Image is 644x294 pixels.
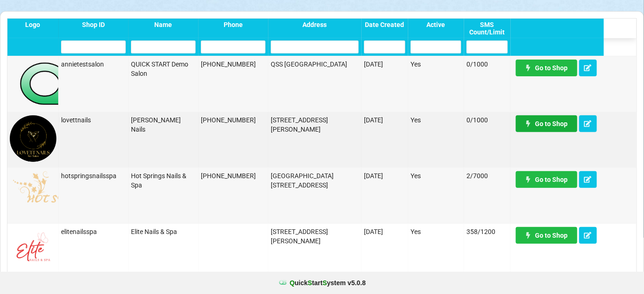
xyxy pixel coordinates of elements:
div: Yes [411,60,461,69]
a: Go to Shop [516,171,577,188]
div: Address [271,21,359,28]
img: favicon.ico [278,278,288,287]
div: [PHONE_NUMBER] [201,171,266,180]
a: Go to Shop [516,60,577,76]
span: S [322,279,327,287]
div: 2/7000 [466,171,508,180]
div: [DATE] [364,115,405,125]
div: [PHONE_NUMBER] [201,115,266,125]
div: Date Created [364,21,405,28]
div: Active [411,21,461,28]
div: 358/1200 [466,227,508,236]
div: Logo [10,21,56,28]
div: hotspringsnailsspa [61,171,126,180]
div: Name [131,21,196,28]
span: S [308,279,312,287]
div: elitenailsspa [61,227,126,236]
div: Yes [411,227,461,236]
div: 0/1000 [466,60,508,69]
div: [DATE] [364,60,405,69]
div: Shop ID [61,21,126,28]
img: EliteNailsSpa-Logo1.png [10,227,56,274]
div: QUICK START Demo Salon [131,60,196,78]
img: Lovett1.png [10,115,56,162]
a: Go to Shop [516,227,577,244]
div: [GEOGRAPHIC_DATA][STREET_ADDRESS] [271,171,359,190]
div: [DATE] [364,227,405,236]
img: QSS_Logo.png [10,60,321,106]
div: QSS [GEOGRAPHIC_DATA] [271,60,359,69]
b: uick tart ystem v 5.0.8 [290,278,366,287]
div: lovettnails [61,115,126,125]
div: Yes [411,115,461,125]
div: [DATE] [364,171,405,180]
div: SMS Count/Limit [466,21,508,36]
div: [STREET_ADDRESS][PERSON_NAME] [271,115,359,134]
div: [PHONE_NUMBER] [201,60,266,69]
div: Elite Nails & Spa [131,227,196,236]
a: Go to Shop [516,115,577,132]
div: annietestsalon [61,60,126,69]
div: 0/1000 [466,115,508,125]
img: hotspringsnailslogo.png [10,171,105,218]
div: Hot Springs Nails & Spa [131,171,196,190]
div: Phone [201,21,266,28]
div: Yes [411,171,461,180]
div: [STREET_ADDRESS][PERSON_NAME] [271,227,359,246]
div: [PERSON_NAME] Nails [131,115,196,134]
span: Q [290,279,295,287]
